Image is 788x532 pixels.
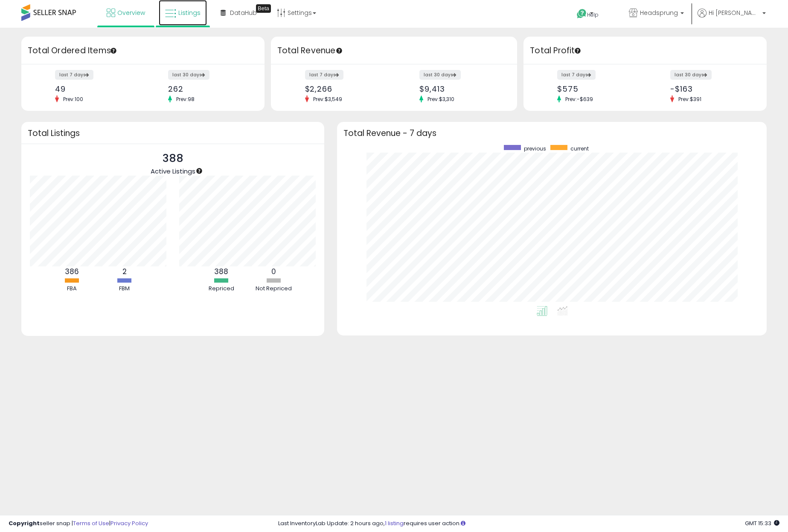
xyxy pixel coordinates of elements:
b: 388 [214,266,228,277]
div: $2,266 [305,84,388,93]
label: last 7 days [557,70,596,80]
div: FBA [47,285,98,293]
div: Tooltip anchor [574,47,582,55]
div: 262 [168,84,250,93]
label: last 30 days [670,70,712,80]
b: 0 [271,266,276,277]
p: 388 [151,150,195,167]
div: $575 [557,84,639,93]
span: Help [587,11,599,18]
span: DataHub [230,9,257,17]
span: Prev: -$639 [561,95,597,103]
i: Get Help [576,9,587,19]
a: Help [570,2,615,28]
label: last 7 days [55,70,93,80]
span: Prev: $391 [674,95,706,103]
div: Not Repriced [248,285,299,293]
span: Prev: $3,310 [423,95,459,103]
div: Repriced [196,285,247,293]
div: 49 [55,84,137,93]
b: 2 [122,266,127,277]
div: -$163 [670,84,752,93]
span: Prev: 98 [172,95,199,103]
span: Hi [PERSON_NAME] [709,9,760,17]
div: Tooltip anchor [256,4,271,13]
label: last 30 days [168,70,209,80]
span: Headsprung [640,9,678,17]
h3: Total Ordered Items [28,45,258,57]
span: previous [524,145,546,152]
b: 386 [65,266,79,277]
div: $9,413 [419,84,502,93]
div: Tooltip anchor [110,47,117,55]
div: Tooltip anchor [195,167,203,175]
span: Overview [117,9,145,17]
span: Prev: $3,549 [309,95,346,103]
div: Tooltip anchor [335,47,343,55]
h3: Total Profit [530,45,760,57]
label: last 7 days [305,70,343,80]
a: Hi [PERSON_NAME] [698,9,766,28]
span: Listings [178,9,201,17]
label: last 30 days [419,70,461,80]
span: Active Listings [151,167,195,176]
span: Prev: 100 [59,95,87,103]
h3: Total Revenue [277,45,511,57]
h3: Total Revenue - 7 days [343,130,760,136]
div: FBM [99,285,150,293]
span: current [570,145,589,152]
h3: Total Listings [28,130,318,136]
